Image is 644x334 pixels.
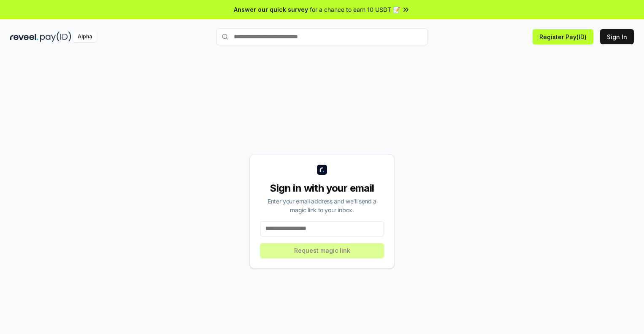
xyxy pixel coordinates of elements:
div: Alpha [73,32,97,42]
span: for a chance to earn 10 USDT 📝 [310,5,400,14]
div: Sign in with your email [260,182,384,195]
span: Answer our quick survey [234,5,308,14]
img: reveel_dark [10,32,38,42]
img: pay_id [40,32,71,42]
div: Enter your email address and we’ll send a magic link to your inbox. [260,197,384,214]
button: Sign In [600,29,634,44]
button: Register Pay(ID) [533,29,593,44]
img: logo_small [317,165,327,175]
